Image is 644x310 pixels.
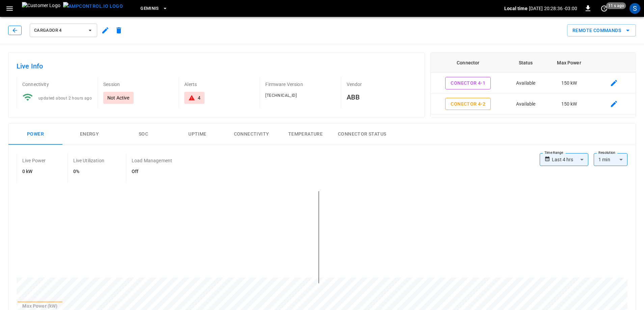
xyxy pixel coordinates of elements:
p: Local time [504,5,528,12]
td: Available [506,94,546,115]
div: 4 [198,94,200,101]
p: Live Utilization [73,157,104,164]
p: Vendor [347,81,417,88]
p: Alerts [184,81,254,88]
img: Customer Logo [22,2,60,15]
h6: Live Info [17,61,417,72]
p: Firmware Version [265,81,335,88]
span: 11 s ago [606,2,626,9]
td: 150 kW [546,94,592,115]
p: [DATE] 20:28:36 -03:00 [529,5,577,12]
div: remote commands options [567,24,636,37]
table: connector table [431,53,636,156]
label: Resolution [598,150,615,156]
button: Connector Status [332,123,392,145]
td: 150 kW [546,114,592,135]
span: [TECHNICAL_ID] [265,93,297,98]
td: Available [506,73,546,94]
th: Status [506,53,546,73]
div: profile-icon [629,3,640,14]
button: set refresh interval [599,3,610,14]
h6: 0% [73,168,104,175]
th: Connector [431,53,506,73]
button: Power [8,123,62,145]
span: Cargador 4 [34,27,84,34]
button: Conector 4-2 [445,98,491,110]
button: Geminis [138,2,170,15]
button: Energy [62,123,116,145]
p: Session [103,81,173,88]
h6: 0 kW [22,168,46,175]
p: Connectivity [22,81,92,88]
img: ampcontrol.io logo [63,2,123,10]
p: Not Active [107,94,130,101]
button: Cargador 4 [30,24,97,37]
button: Temperature [278,123,332,145]
div: 1 min [594,153,627,166]
div: Last 4 hrs [552,153,588,166]
button: SOC [116,123,170,145]
p: Load Management [132,157,172,164]
button: Conector 4-1 [445,77,491,89]
button: Uptime [170,123,224,145]
p: Live Power [22,157,46,164]
label: Time Range [544,150,563,156]
td: Available [506,114,546,135]
button: Remote Commands [567,24,636,37]
td: 150 kW [546,73,592,94]
h6: Off [132,168,172,175]
th: Max Power [546,53,592,73]
h6: ABB [347,92,417,103]
button: Connectivity [224,123,278,145]
span: Geminis [140,5,159,12]
span: updated about 2 hours ago [38,96,92,101]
